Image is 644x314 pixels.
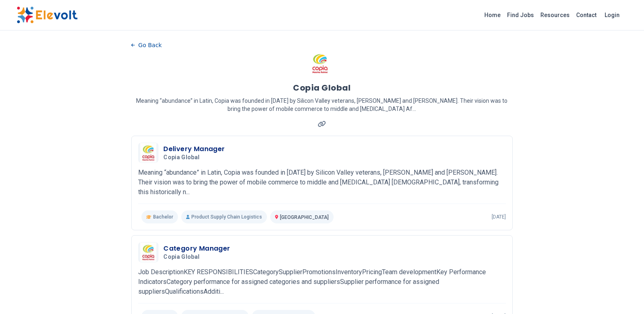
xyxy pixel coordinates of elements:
img: Elevolt [17,6,78,24]
a: Find Jobs [504,9,537,22]
h3: Category Manager [163,244,230,253]
span: Copia Global [163,253,199,261]
h3: Delivery Manager [163,144,225,154]
iframe: Advertisement [526,39,628,283]
a: Contact [573,9,600,22]
img: Copia Global [310,51,330,76]
p: Meaning “abundance” in Latin, Copia was founded in [DATE] by Silicon Valley veterans, [PERSON_NAM... [138,168,506,197]
iframe: Advertisement [17,39,119,283]
a: Home [481,9,504,22]
span: Bachelor [153,214,173,220]
a: Copia GlobalDelivery ManagerCopia GlobalMeaning “abundance” in Latin, Copia was founded in [DATE]... [138,143,506,223]
a: Login [600,7,624,23]
p: Product Supply Chain Logistics [181,210,267,223]
span: Copia Global [163,154,199,161]
button: Go Back [131,39,162,51]
a: Resources [537,9,573,22]
img: Copia Global [140,143,156,162]
span: [GEOGRAPHIC_DATA] [280,214,329,220]
p: Job DescriptionKEY RESPONSIBILITIESCategorySupplierPromotionsInventoryPricingTeam developmentKey ... [138,267,506,297]
p: Meaning “abundance” in Latin, Copia was founded in [DATE] by Silicon Valley veterans, [PERSON_NAM... [131,97,513,113]
p: [DATE] [492,214,506,220]
img: Copia Global [140,243,156,262]
h1: Copia Global [293,82,351,93]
